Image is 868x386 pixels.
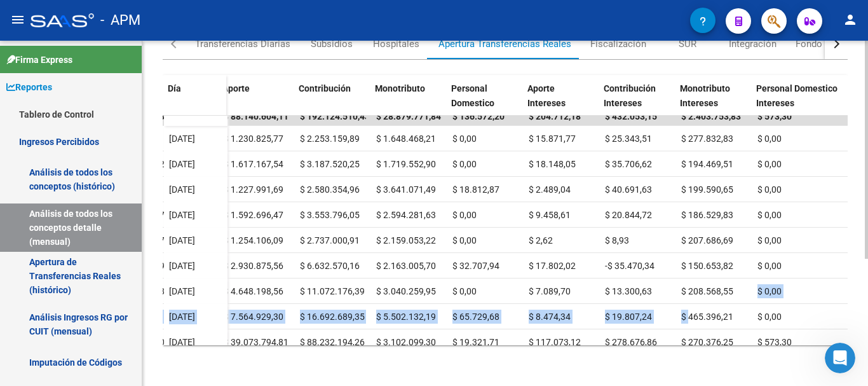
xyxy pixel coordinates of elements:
datatable-header-cell: Monotributo [370,75,446,128]
button: Mensajes [127,269,254,320]
span: Aporte [222,83,250,93]
span: $ 2.489,04 [529,184,571,195]
span: $ 1.230.825,77 [224,134,283,144]
span: [DATE] [169,159,195,169]
datatable-header-cell: Contribución Intereses [599,75,675,128]
span: $ 573,30 [757,337,792,347]
div: Hospitales [373,37,419,51]
span: $ 3.187.520,25 [300,159,360,169]
span: $ 16.692.689,35 [300,312,365,322]
span: Inicio [50,301,78,310]
datatable-header-cell: Personal Domestico Intereses [751,75,846,128]
span: $ 6.632.570,16 [300,261,360,271]
mat-icon: menu [10,12,25,27]
span: Monotributo [375,83,425,93]
span: $ 2.930.875,56 [224,261,283,271]
span: $ 2.253.159,89 [300,134,360,144]
span: $ 0,00 [757,312,782,322]
p: Necesitás ayuda? [25,155,229,177]
span: [DATE] [169,261,195,271]
span: $ 88.140.604,11 [224,111,288,121]
span: $ 2.594.281,63 [376,210,436,220]
span: - APM [100,6,140,34]
span: [DATE] [169,235,195,245]
datatable-header-cell: Aporte [217,75,294,128]
span: $ 117.073,12 [529,337,581,347]
span: [DATE] [169,184,195,195]
span: [DATE] [169,134,195,144]
span: $ 186.529,83 [681,210,733,220]
span: $ 9.458,61 [529,210,571,220]
div: Transferencias Diarias [195,37,290,51]
span: $ 0,00 [757,134,782,144]
mat-icon: person [843,12,858,27]
span: $ 3.641.071,49 [376,184,436,195]
span: $ 39.073.794,81 [224,337,288,347]
span: $ 18.812,87 [452,184,499,195]
div: Subsidios [311,37,353,51]
span: $ 0,00 [452,134,477,144]
span: [DATE] [169,286,195,296]
div: Envíanos un mensaje [13,193,241,228]
div: SUR [679,37,696,51]
span: $ 1.227.991,69 [224,184,283,195]
span: Mensajes [170,301,211,310]
span: $ 13.300,63 [605,286,652,296]
iframe: Intercom live chat [825,343,855,373]
span: $ 207.686,69 [681,235,733,245]
span: $ 8.474,34 [529,312,571,322]
span: Contribución [299,83,351,93]
span: $ 432.053,15 [605,111,657,121]
span: $ 194.469,51 [681,159,733,169]
span: $ 1.648.468,21 [376,134,436,144]
datatable-header-cell: Personal Domestico [446,75,522,128]
span: $ 3.553.796,05 [300,210,360,220]
span: $ 15.871,77 [529,134,576,144]
span: $ 4.648.198,56 [224,286,283,296]
span: $ 19.321,71 [452,337,499,347]
datatable-header-cell: Aporte Intereses [522,75,599,128]
span: $ 2.403.753,83 [681,111,741,121]
span: Día [168,83,181,93]
span: Reportes [6,80,52,94]
span: $ 25.343,51 [605,134,652,144]
datatable-header-cell: Día [163,75,226,128]
span: $ 1.617.167,54 [224,159,283,169]
span: $ 0,00 [452,286,477,296]
span: $ 0,00 [757,210,782,220]
span: $ 7.564.929,30 [224,312,283,322]
span: $ 270.376,25 [681,337,733,347]
span: $ 88.232.194,26 [300,337,365,347]
span: $ 465.396,21 [681,312,733,322]
span: $ 3.102.099,30 [376,337,436,347]
span: $ 3.040.259,95 [376,286,436,296]
span: Firma Express [6,53,72,67]
div: Fiscalización [590,37,646,51]
span: $ 277.832,83 [681,134,733,144]
div: Envíanos un mensaje [26,203,212,217]
span: $ 18.148,05 [529,159,576,169]
span: $ 0,00 [757,184,782,195]
span: Monotributo Intereses [680,83,730,108]
span: $ 28.879.771,84 [376,111,441,121]
span: $ 0,00 [452,235,477,245]
span: $ 5.502.132,19 [376,312,436,322]
span: $ 35.706,62 [605,159,652,169]
span: [DATE] [169,337,195,347]
span: $ 7.089,70 [529,286,571,296]
span: $ 2.737.000,91 [300,235,360,245]
span: $ 204.712,18 [529,111,581,121]
span: $ 2.580.354,96 [300,184,360,195]
span: $ 0,00 [757,159,782,169]
span: $ 65.729,68 [452,312,499,322]
span: $ 0,00 [452,210,477,220]
span: $ 278.676,86 [605,337,657,347]
span: $ 1.254.106,09 [224,235,283,245]
span: $ 17.802,02 [529,261,576,271]
span: $ 11.072.176,39 [300,286,365,296]
span: $ 199.590,65 [681,184,733,195]
span: $ 8,93 [605,235,629,245]
span: $ 32.707,94 [452,261,499,271]
span: $ 19.807,24 [605,312,652,322]
span: Personal Domestico Intereses [756,83,837,108]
